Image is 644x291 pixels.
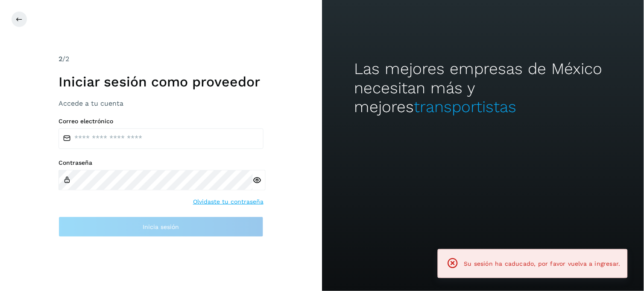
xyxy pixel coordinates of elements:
h2: Las mejores empresas de México necesitan más y mejores [354,59,612,116]
span: transportistas [414,98,516,116]
span: 2 [59,55,62,63]
span: Inicia sesión [143,224,179,230]
button: Inicia sesión [59,217,263,237]
h3: Accede a tu cuenta [59,99,263,107]
label: Correo electrónico [59,118,263,125]
h1: Iniciar sesión como proveedor [59,74,263,90]
a: Olvidaste tu contraseña [193,197,263,206]
label: Contraseña [59,159,263,166]
span: Su sesión ha caducado, por favor vuelva a ingresar. [464,260,621,267]
div: /2 [59,54,263,64]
